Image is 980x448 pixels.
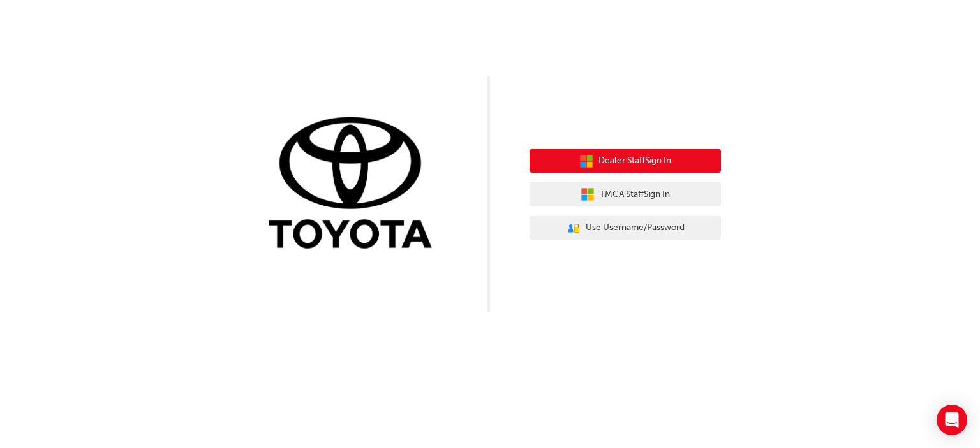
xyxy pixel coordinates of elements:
[259,114,450,255] img: Trak
[586,220,685,235] span: Use Username/Password
[598,154,671,168] span: Dealer Staff Sign In
[530,149,721,173] button: Dealer StaffSign In
[530,182,721,206] button: TMCA StaffSign In
[937,405,967,435] div: Open Intercom Messenger
[600,187,670,202] span: TMCA Staff Sign In
[530,216,721,240] button: Use Username/Password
